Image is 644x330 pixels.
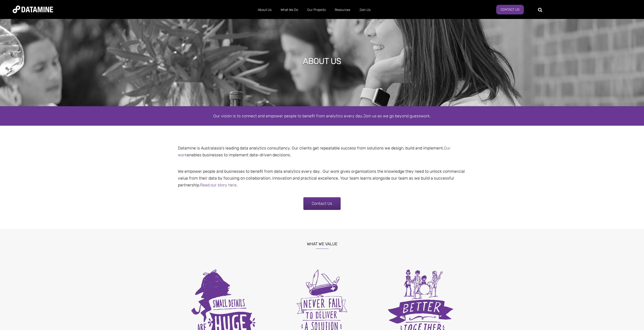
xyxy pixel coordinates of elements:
h1: ABOUT US [303,56,341,67]
a: What We Do [276,3,303,16]
a: Contact Us [496,5,524,14]
a: Read our story here [200,183,237,187]
a: Contact Us [303,197,341,210]
a: Our Projects [303,3,330,16]
p: We empower people and businesses to benefit from data analytics every day. Our work gives organis... [174,161,470,189]
h3: What We Value [174,235,470,249]
a: About Us [253,3,276,16]
span: Our vision is to connect and empower people to benefit from analytics every day. [213,114,363,118]
p: Datamine is Australasia's leading data analytics consultancy. Our clients get repeatable success ... [174,145,470,158]
span: Join us as we go beyond guesswork. [363,114,431,118]
a: Join Us [355,3,375,16]
span: Contact Us [312,201,332,206]
a: Resources [330,3,355,16]
img: Datamine [13,6,53,13]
